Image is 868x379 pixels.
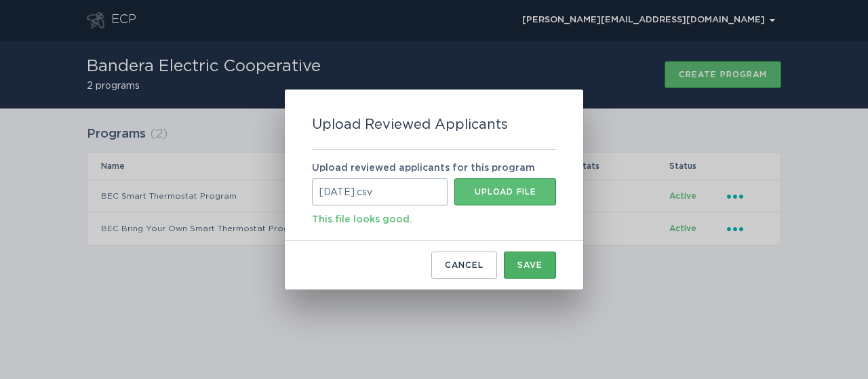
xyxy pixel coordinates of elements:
button: Cancel [431,252,497,279]
h2: Upload Reviewed Applicants [312,117,508,133]
div: Save [517,261,542,269]
button: [DATE].csv [454,178,556,205]
label: Upload reviewed applicants for this program [312,163,535,173]
div: [DATE].csv [312,178,448,205]
div: Upload Program Applicants [285,89,583,290]
div: Upload file [461,188,549,196]
button: Save [504,252,556,279]
div: Cancel [445,261,484,269]
div: This file looks good. [312,205,556,227]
